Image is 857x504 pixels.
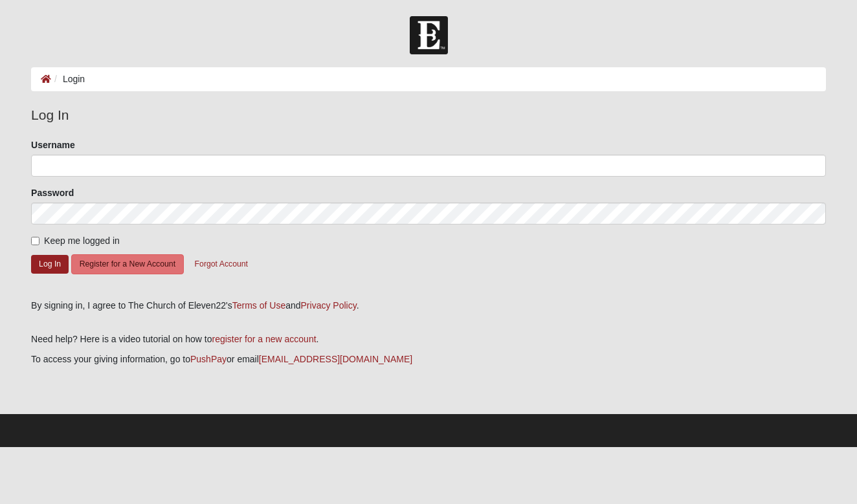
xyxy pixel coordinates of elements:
img: Church of Eleven22 Logo [410,16,448,54]
a: PushPay [190,354,227,364]
a: [EMAIL_ADDRESS][DOMAIN_NAME] [259,354,412,364]
li: Login [51,72,85,86]
a: Terms of Use [232,300,285,311]
label: Username [31,138,75,151]
button: Register for a New Account [71,254,184,274]
input: Keep me logged in [31,237,39,245]
legend: Log In [31,105,826,126]
button: Forgot Account [186,254,256,274]
a: Privacy Policy [301,300,357,311]
button: Log In [31,255,69,274]
label: Password [31,186,74,199]
a: register for a new account [212,334,317,344]
span: Keep me logged in [44,236,120,246]
p: Need help? Here is a video tutorial on how to . [31,333,826,346]
p: To access your giving information, go to or email [31,353,826,366]
div: By signing in, I agree to The Church of Eleven22's and . [31,299,826,312]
